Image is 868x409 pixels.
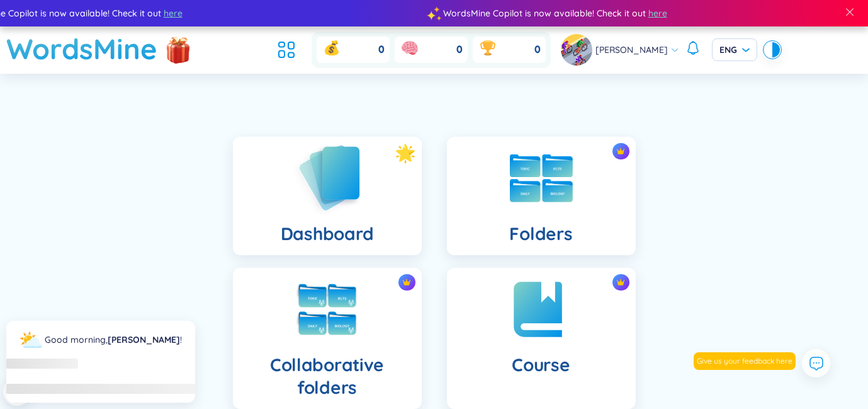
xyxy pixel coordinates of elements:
span: here [645,6,664,20]
img: flashSalesIcon.a7f4f837.png [166,31,191,69]
img: crown icon [402,278,411,287]
h4: Course [512,354,570,376]
img: avatar [561,34,592,66]
h4: Dashboard [281,222,373,245]
img: crown icon [616,147,625,156]
a: crown iconCollaborative folders [220,268,434,409]
a: crown iconFolders [434,137,648,255]
a: Dashboard [220,137,434,255]
h4: Collaborative folders [243,354,412,399]
span: [PERSON_NAME] [595,43,668,57]
span: 0 [456,43,463,57]
div: ! [45,333,182,347]
h4: Folders [509,222,572,245]
span: Good morning , [45,334,108,345]
a: crown iconCourse [434,268,648,409]
span: 0 [534,43,541,57]
a: WordsMine [6,26,157,71]
a: [PERSON_NAME] [108,334,180,345]
span: here [161,6,179,20]
img: crown icon [616,278,625,287]
span: 0 [378,43,385,57]
a: avatar [561,34,595,66]
span: ENG [719,43,750,56]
